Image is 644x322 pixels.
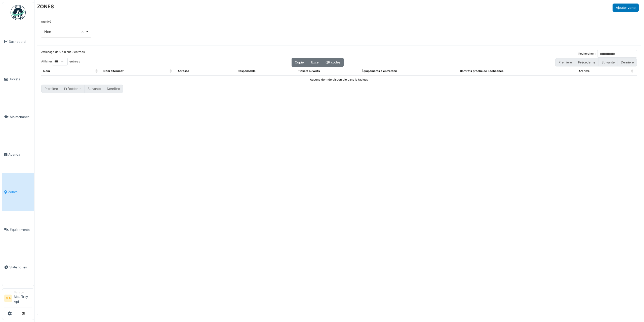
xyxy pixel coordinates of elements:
[2,248,34,286] a: Statistiques
[10,115,32,119] span: Maintenance
[460,69,504,73] span: Contrats proche de l'échéance
[555,58,637,66] nav: pagination
[579,69,590,73] span: Archivé
[362,69,397,73] span: Équipements à entretenir
[295,60,305,64] span: Copier
[41,85,123,93] nav: pagination
[2,98,34,136] a: Maintenance
[238,69,256,73] span: Responsable
[170,67,173,75] span: Nom alternatif: Activate to sort
[2,60,34,98] a: Tickets
[9,39,32,44] span: Dashboard
[10,227,32,232] span: Équipements
[4,291,32,307] a: MA ManagerMauffrey Api
[578,52,595,56] label: Rechercher :
[308,58,323,67] button: Excel
[9,265,32,270] span: Statistiques
[103,69,124,73] span: Nom alternatif
[8,190,32,194] span: Zones
[2,211,34,248] a: Équipements
[613,4,639,12] button: Ajouter zone
[631,67,634,75] span: Archivé: Activate to sort
[37,4,54,10] h6: ZONES
[2,173,34,211] a: Zones
[9,77,32,82] span: Tickets
[322,58,344,67] button: QR codes
[44,29,85,34] div: Non
[52,58,68,65] select: Afficherentrées
[8,152,32,157] span: Agenda
[178,69,189,73] span: Adresse
[95,67,98,75] span: Nom: Activate to sort
[326,60,340,64] span: QR codes
[292,58,308,67] button: Copier
[4,295,12,302] li: MA
[311,60,319,64] span: Excel
[41,75,637,84] td: Aucune donnée disponible dans le tableau
[14,291,32,306] li: Mauffrey Api
[41,58,80,65] label: Afficher entrées
[11,5,26,20] img: Badge_color-CXgf-gQk.svg
[41,20,51,24] label: Archivé
[2,23,34,60] a: Dashboard
[43,69,50,73] span: Nom
[2,136,34,173] a: Agenda
[14,291,32,294] div: Manager
[41,50,85,58] div: Affichage de 0 à 0 sur 0 entrées
[298,69,320,73] span: Tickets ouverts
[80,29,85,34] button: Remove item: 'false'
